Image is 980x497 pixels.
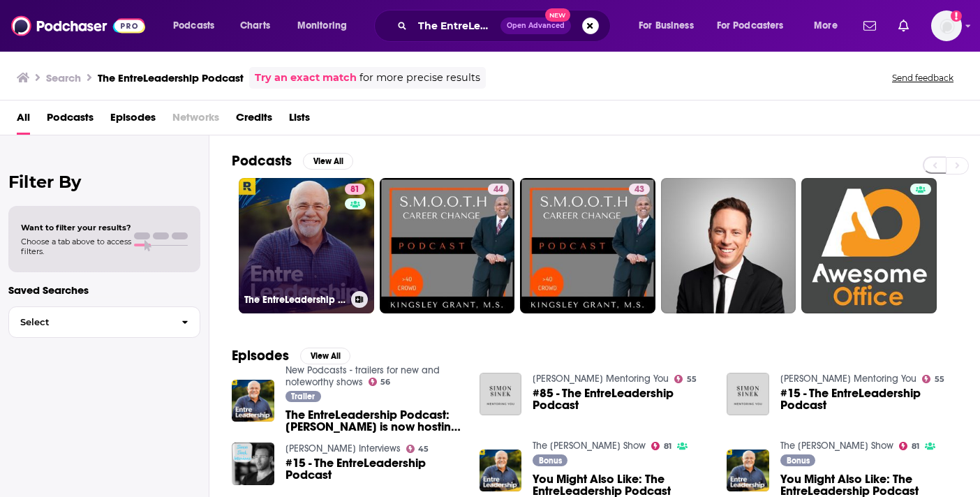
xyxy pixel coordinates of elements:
span: New [545,8,570,22]
a: 55 [674,375,697,383]
div: Search podcasts, credits, & more... [387,10,624,42]
button: Send feedback [888,72,958,84]
a: New Podcasts - trailers for new and noteworthy shows [285,364,440,388]
span: 55 [687,376,697,383]
span: Bonus [539,457,562,465]
img: #15 - The EntreLeadership Podcast [232,443,274,485]
button: View All [303,153,353,170]
a: #85 - The EntreLeadership Podcast [533,387,710,411]
a: 81 [651,442,671,450]
span: Choose a tab above to access filters. [21,237,131,256]
span: For Business [639,16,694,36]
h3: The EntreLeadership Podcast [244,294,346,306]
span: Podcasts [173,16,214,36]
a: Lists [289,106,310,135]
button: Show profile menu [931,10,962,41]
a: Try an exact match [255,70,357,86]
a: The Sarah Fraser Show [533,440,646,452]
a: Simon Sinek Mentoring You [533,373,669,385]
span: Trailer [291,392,315,401]
button: open menu [804,15,855,37]
a: #15 - The EntreLeadership Podcast [780,387,958,411]
h2: Podcasts [232,152,292,170]
a: The Sarah Fraser Show [780,440,893,452]
span: 45 [418,446,429,452]
a: The EntreLeadership Podcast: Dave Ramsey is now hosting The EntreLeadership Podcast! [285,409,463,433]
h2: Episodes [232,347,289,364]
span: For Podcasters [717,16,784,36]
span: The EntreLeadership Podcast: [PERSON_NAME] is now hosting The EntreLeadership Podcast! [285,409,463,433]
h3: Search [46,71,81,84]
span: 56 [380,379,390,385]
span: Monitoring [297,16,347,36]
span: 44 [493,183,503,197]
a: EpisodesView All [232,347,350,364]
button: open menu [708,15,804,37]
a: Show notifications dropdown [858,14,882,38]
a: All [17,106,30,135]
span: 55 [935,376,944,383]
a: 44 [488,184,509,195]
a: 81The EntreLeadership Podcast [239,178,374,313]
span: 81 [912,443,919,450]
span: 81 [664,443,671,450]
a: Credits [236,106,272,135]
a: 81 [899,442,919,450]
a: #15 - The EntreLeadership Podcast [285,457,463,481]
span: Select [9,318,170,327]
h2: Filter By [8,172,200,192]
img: You Might Also Like: The EntreLeadership Podcast [480,450,522,492]
a: You Might Also Like: The EntreLeadership Podcast [533,473,710,497]
h3: The EntreLeadership Podcast [98,71,244,84]
a: 55 [922,375,944,383]
p: Saved Searches [8,283,200,297]
button: open menu [163,15,232,37]
svg: Add a profile image [951,10,962,22]
a: Episodes [110,106,156,135]
a: 81 [345,184,365,195]
a: PodcastsView All [232,152,353,170]
img: #15 - The EntreLeadership Podcast [727,373,769,415]
input: Search podcasts, credits, & more... [413,15,500,37]
a: Podcasts [47,106,94,135]
img: User Profile [931,10,962,41]
span: More [814,16,838,36]
button: Select [8,306,200,338]
img: The EntreLeadership Podcast: Dave Ramsey is now hosting The EntreLeadership Podcast! [232,380,274,422]
span: Want to filter your results? [21,223,131,232]
a: Show notifications dropdown [893,14,914,38]
a: 56 [369,378,391,386]
img: #85 - The EntreLeadership Podcast [480,373,522,415]
img: Podchaser - Follow, Share and Rate Podcasts [11,13,145,39]
button: open menu [288,15,365,37]
a: 43 [520,178,655,313]
span: 43 [634,183,644,197]
span: Bonus [787,457,810,465]
span: Logged in as danikarchmer [931,10,962,41]
span: Charts [240,16,270,36]
a: 45 [406,445,429,453]
a: You Might Also Like: The EntreLeadership Podcast [780,473,958,497]
a: 44 [380,178,515,313]
a: Simon Sinek Interviews [285,443,401,454]
button: View All [300,348,350,364]
a: Simon Sinek Mentoring You [780,373,916,385]
img: You Might Also Like: The EntreLeadership Podcast [727,450,769,492]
